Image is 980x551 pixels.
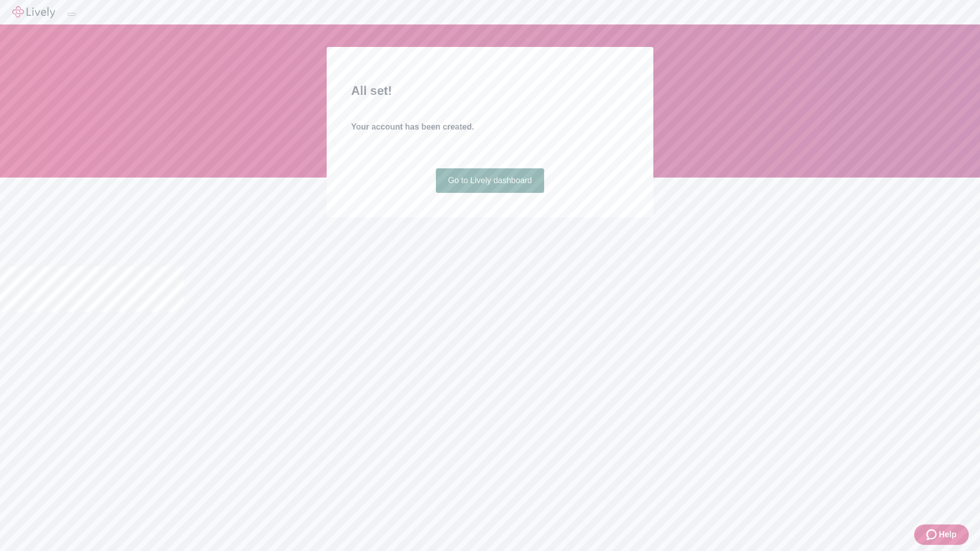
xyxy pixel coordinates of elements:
[939,529,957,541] span: Help
[67,13,76,16] button: Log out
[12,6,55,18] img: Lively
[926,529,939,541] svg: Zendesk support icon
[436,168,545,193] a: Go to Lively dashboard
[351,121,629,133] h4: Your account has been created.
[914,524,969,545] button: Zendesk support iconHelp
[351,82,629,100] h2: All set!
